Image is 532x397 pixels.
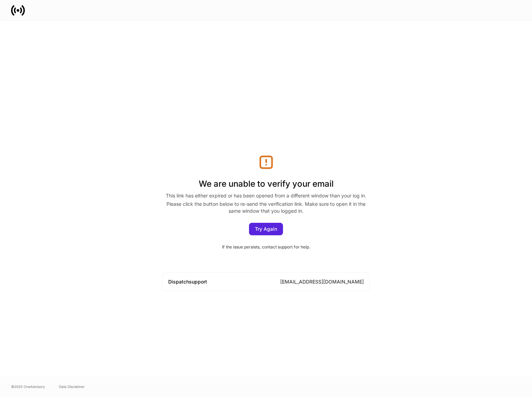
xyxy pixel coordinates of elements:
button: Try Again [249,223,283,235]
div: Try Again [255,227,277,231]
div: This link has either expired or has been opened from a different window than your log in. [162,192,370,201]
h1: We are unable to verify your email [162,170,370,192]
span: © 2025 OneAdvisory [11,384,45,389]
a: [EMAIL_ADDRESS][DOMAIN_NAME] [280,279,364,285]
a: Data Disclaimer [59,384,85,389]
div: If the issue persists, contact support for help. [162,244,370,250]
div: Dispatch support [168,278,207,285]
div: Please click the button below to re-send the verification link. Make sure to open it in the same ... [162,201,370,214]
